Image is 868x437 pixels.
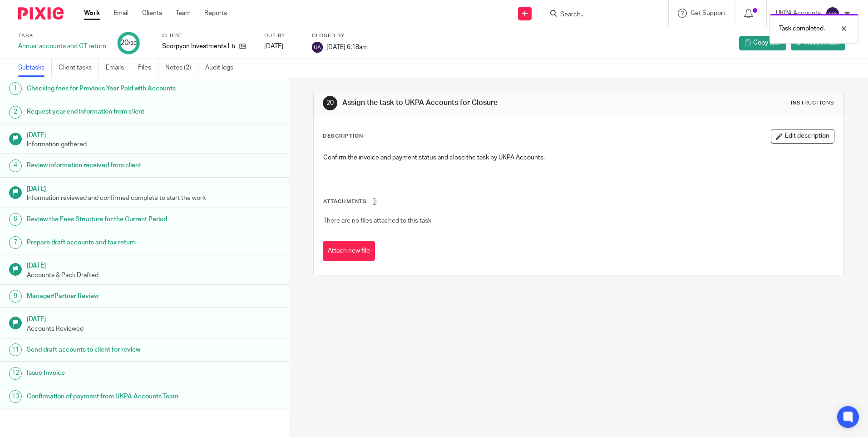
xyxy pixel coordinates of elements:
[323,133,363,140] p: Description
[106,59,131,77] a: Emails
[9,290,22,303] div: 9
[312,42,323,53] img: svg%3E
[27,182,280,194] h1: [DATE]
[84,9,100,18] a: Work
[59,59,99,77] a: Client tasks
[9,159,22,172] div: 4
[9,343,22,356] div: 11
[27,159,196,172] h1: Review information received from client
[18,7,64,20] img: Pixie
[18,59,52,77] a: Subtasks
[326,44,368,50] span: [DATE] 6:18am
[323,199,367,204] span: Attachments
[27,343,196,357] h1: Send draft accounts to client for review
[27,236,196,249] h1: Prepare draft accounts and tax return
[165,59,198,77] a: Notes (2)
[312,32,368,40] label: Closed by
[27,289,196,303] h1: Manager/Partner Review
[113,9,128,18] a: Email
[779,24,825,33] p: Task completed.
[162,32,253,40] label: Client
[323,153,833,162] p: Confirm the invoice and payment status and close the task by UKPA Accounts.
[9,82,22,95] div: 1
[27,271,280,280] p: Accounts & Pack Drafted
[323,218,433,224] span: There are no files attached to this task.
[176,9,191,18] a: Team
[27,390,196,403] h1: Confirmation of payment from UKPA Accounts Team
[9,213,22,226] div: 6
[18,42,106,51] div: Annual accounts and CT return
[771,129,834,144] button: Edit description
[142,9,162,18] a: Clients
[9,367,22,380] div: 12
[342,98,598,108] h1: Assign the task to UKPA Accounts for Closure
[9,390,22,403] div: 13
[323,241,375,261] button: Attach new file
[323,96,337,110] div: 20
[27,105,196,119] h1: Request year end information from client
[120,38,137,48] div: 20
[27,259,280,270] h1: [DATE]
[18,32,106,40] label: Task
[162,42,235,51] p: Scorpyon Investments Ltd
[205,59,240,77] a: Audit logs
[27,366,196,380] h1: Issue Invoice
[128,41,137,46] small: /20
[27,324,280,333] p: Accounts Reviewed
[138,59,158,77] a: Files
[825,6,840,21] img: svg%3E
[9,106,22,119] div: 2
[264,42,301,51] div: [DATE]
[27,82,196,95] h1: Checking fees for Previous Year Paid with Accounts
[204,9,227,18] a: Reports
[27,129,280,140] h1: [DATE]
[27,313,280,324] h1: [DATE]
[791,99,834,107] div: Instructions
[27,213,196,226] h1: Review the Fees Structure for the Current Period
[9,236,22,249] div: 7
[264,32,301,40] label: Due by
[27,194,280,203] p: Information reviewed and confirmed complete to start the work
[27,140,280,149] p: Information gathered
